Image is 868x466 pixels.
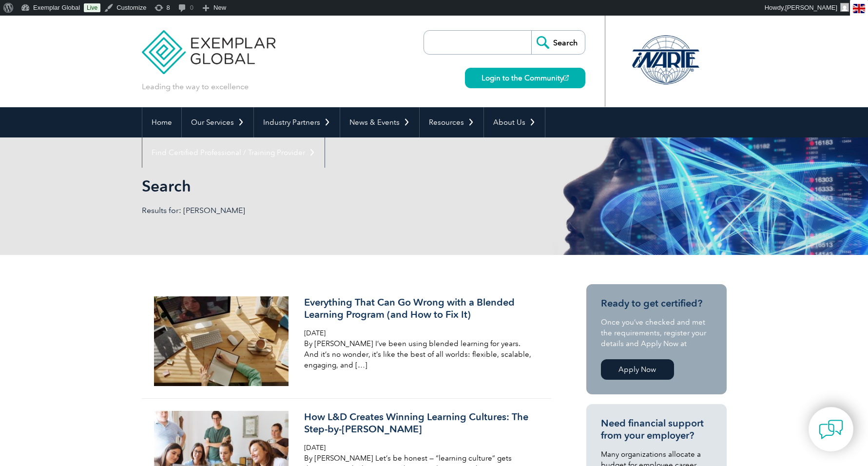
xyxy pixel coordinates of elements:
p: Results for: [PERSON_NAME] [142,205,434,216]
h3: How L&D Creates Winning Learning Cultures: The Step-by-[PERSON_NAME] [304,411,535,435]
span: [PERSON_NAME] [785,4,837,11]
h3: Need financial support from your employer? [601,417,712,442]
p: Leading the way to excellence [142,81,249,92]
img: en [853,4,865,13]
a: Industry Partners [254,107,340,137]
span: [DATE] [304,444,326,452]
a: Home [142,107,181,137]
input: Search [531,31,585,54]
a: Everything That Can Go Wrong with a Blended Learning Program (and How to Fix It) [DATE] By [PERSO... [142,284,551,399]
a: About Us [484,107,545,137]
img: Exemplar Global [142,16,276,74]
a: Our Services [182,107,253,137]
a: Find Certified Professional / Training Provider [142,137,325,168]
img: pexels-julia-m-cameron-4144923-300x200.jpg [154,296,289,386]
p: Once you’ve checked and met the requirements, register your details and Apply Now at [601,317,712,349]
h3: Everything That Can Go Wrong with a Blended Learning Program (and How to Fix It) [304,296,535,321]
a: News & Events [340,107,419,137]
a: Login to the Community [465,68,585,88]
img: contact-chat.png [819,417,843,442]
span: [DATE] [304,329,326,337]
p: By [PERSON_NAME] I’ve been using blended learning for years. And it’s no wonder, it’s like the be... [304,338,535,370]
a: Apply Now [601,359,674,380]
h3: Ready to get certified? [601,297,712,310]
h1: Search [142,176,516,195]
a: Resources [420,107,483,137]
a: Live [84,3,100,12]
img: open_square.png [563,75,569,80]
